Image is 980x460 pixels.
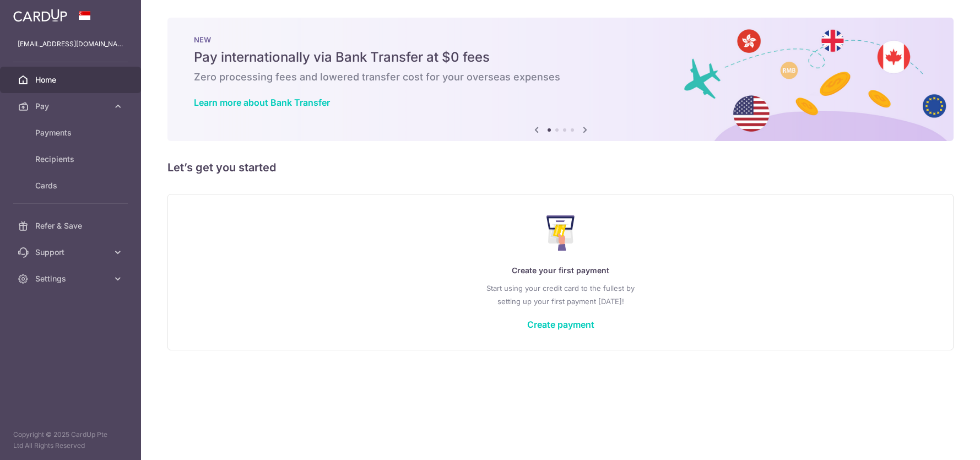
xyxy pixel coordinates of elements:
[35,180,108,191] span: Cards
[35,220,108,231] span: Refer & Save
[194,71,927,84] h6: Zero processing fees and lowered transfer cost for your overseas expenses
[35,101,108,112] span: Pay
[167,18,954,141] img: Bank transfer banner
[35,74,108,85] span: Home
[35,127,108,138] span: Payments
[35,273,108,284] span: Settings
[167,159,954,176] h5: Let’s get you started
[35,247,108,258] span: Support
[190,282,931,308] p: Start using your credit card to the fullest by setting up your first payment [DATE]!
[527,319,594,330] a: Create payment
[18,39,123,50] p: [EMAIL_ADDRESS][DOMAIN_NAME]
[194,97,330,108] a: Learn more about Bank Transfer
[190,264,931,277] p: Create your first payment
[194,48,927,66] h5: Pay internationally via Bank Transfer at $0 fees
[13,9,67,22] img: CardUp
[194,35,927,44] p: NEW
[546,215,575,251] img: Make Payment
[35,154,108,165] span: Recipients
